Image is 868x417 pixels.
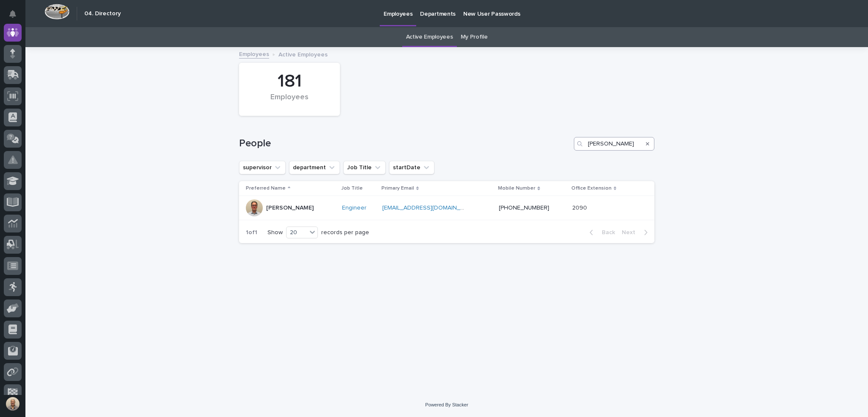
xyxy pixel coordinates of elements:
a: My Profile [461,27,488,47]
a: Engineer [342,204,367,212]
p: Active Employees [278,49,328,59]
p: Office Extension [571,184,612,193]
button: Notifications [4,5,22,23]
p: Show [267,229,283,236]
img: Workspace Logo [45,4,70,20]
p: Mobile Number [498,184,535,193]
button: Job Title [343,161,386,174]
button: department [289,161,340,174]
p: records per page [321,229,369,236]
div: 20 [287,228,307,237]
a: [PHONE_NUMBER] [499,205,549,211]
p: Job Title [341,184,363,193]
button: Back [583,229,618,236]
div: 181 [253,71,325,92]
button: Next [618,229,654,236]
button: supervisor [239,161,286,174]
p: 1 of 1 [239,222,264,243]
input: Search [574,137,654,151]
p: 2090 [572,203,589,212]
a: [EMAIL_ADDRESS][DOMAIN_NAME] [382,205,478,211]
span: Next [622,229,640,235]
div: Employees [253,93,325,111]
h1: People [239,137,570,150]
h2: 04. Directory [84,10,121,17]
button: users-avatar [4,395,22,413]
p: Preferred Name [246,184,286,193]
span: Back [597,229,615,235]
p: [PERSON_NAME] [266,204,314,212]
tr: [PERSON_NAME]Engineer [EMAIL_ADDRESS][DOMAIN_NAME] [PHONE_NUMBER]20902090 [239,196,654,220]
a: Active Employees [406,27,453,47]
a: Powered By Stacker [425,402,468,407]
div: Notifications [11,10,22,24]
a: Employees [239,49,269,59]
p: Primary Email [381,184,414,193]
button: startDate [389,161,434,174]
